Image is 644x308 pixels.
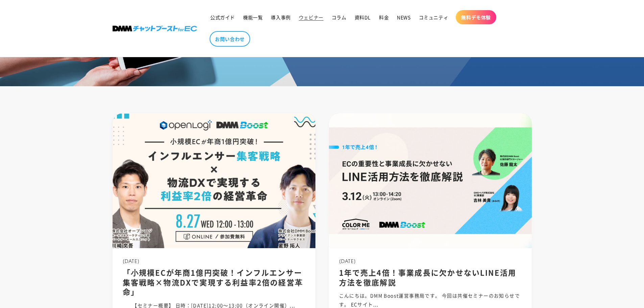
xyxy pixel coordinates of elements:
span: 資料DL [355,14,371,20]
h2: 1年で売上4倍！事業成長に欠かせないLINE活用方法を徹底解説 [339,267,522,287]
a: ウェビナー [295,10,328,24]
a: 無料デモ体験 [456,10,496,24]
a: お問い合わせ [210,31,250,47]
span: ウェビナー [299,14,324,20]
a: 資料DL [351,10,375,24]
span: お問い合わせ [215,36,245,42]
span: コミュニティ [419,14,449,20]
span: NEWS [397,14,410,20]
img: 株式会社DMM Boost [113,26,197,31]
span: [DATE] [123,258,140,264]
span: 導入事例 [271,14,290,20]
span: 料金 [379,14,389,20]
a: 料金 [375,10,393,24]
a: コミュニティ [415,10,453,24]
a: 公式ガイド [206,10,239,24]
a: 導入事例 [267,10,294,24]
span: 機能一覧 [243,14,263,20]
a: コラム [328,10,351,24]
span: [DATE] [339,258,356,264]
img: 1年で売上4倍！事業成長に欠かせないLINE活用方法を徹底解説 [329,113,532,248]
a: NEWS [393,10,414,24]
span: 公式ガイド [210,14,235,20]
a: 機能一覧 [239,10,267,24]
h2: 「⼩規模ECが年商1億円突破！インフルエンサー集客戦略×物流DXで実現する利益率2倍の経営⾰命」 [123,267,305,297]
span: コラム [332,14,347,20]
img: 「⼩規模ECが年商1億円突破！インフルエンサー集客戦略×物流DXで実現する利益率2倍の経営⾰命」 [105,109,322,253]
span: 無料デモ体験 [461,14,491,20]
